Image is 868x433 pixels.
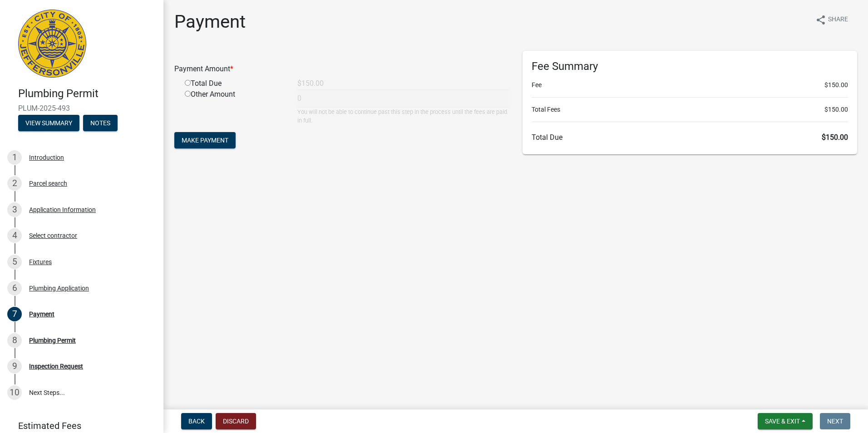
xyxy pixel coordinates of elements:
span: Save & Exit [765,418,800,425]
span: PLUM-2025-493 [18,104,145,113]
div: 3 [7,202,22,217]
li: Total Fees [532,105,848,114]
span: $150.00 [822,133,848,142]
button: Discard [216,413,256,429]
wm-modal-confirm: Notes [83,120,118,127]
div: Select contractor [29,232,77,239]
div: Plumbing Application [29,285,89,291]
div: 2 [7,176,22,191]
button: Save & Exit [758,413,813,429]
span: Share [828,15,848,25]
div: Total Due [178,78,291,89]
div: Other Amount [178,89,291,125]
div: Fixtures [29,259,52,265]
div: 1 [7,150,22,165]
div: 8 [7,333,22,348]
h6: Total Due [532,133,848,142]
h1: Payment [174,11,246,33]
div: 4 [7,228,22,243]
span: $150.00 [824,80,848,90]
div: 10 [7,385,22,400]
span: Back [188,418,205,425]
i: share [815,15,826,25]
wm-modal-confirm: Summary [18,120,79,127]
div: 7 [7,307,22,321]
div: Introduction [29,154,64,161]
div: Parcel search [29,180,67,187]
h4: Plumbing Permit [18,87,156,100]
button: Notes [83,115,118,131]
button: shareShare [808,11,855,29]
div: 6 [7,281,22,295]
img: City of Jeffersonville, Indiana [18,10,86,78]
button: Back [181,413,212,429]
div: Plumbing Permit [29,337,76,344]
span: $150.00 [824,105,848,114]
h6: Fee Summary [532,60,848,73]
div: Inspection Request [29,363,83,369]
button: Next [820,413,850,429]
li: Fee [532,80,848,90]
div: Payment [29,311,54,317]
div: 5 [7,255,22,269]
button: View Summary [18,115,79,131]
div: 9 [7,359,22,374]
div: Application Information [29,207,96,213]
button: Make Payment [174,132,236,148]
span: Next [827,418,843,425]
div: Payment Amount [168,64,516,74]
span: Make Payment [182,137,228,144]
